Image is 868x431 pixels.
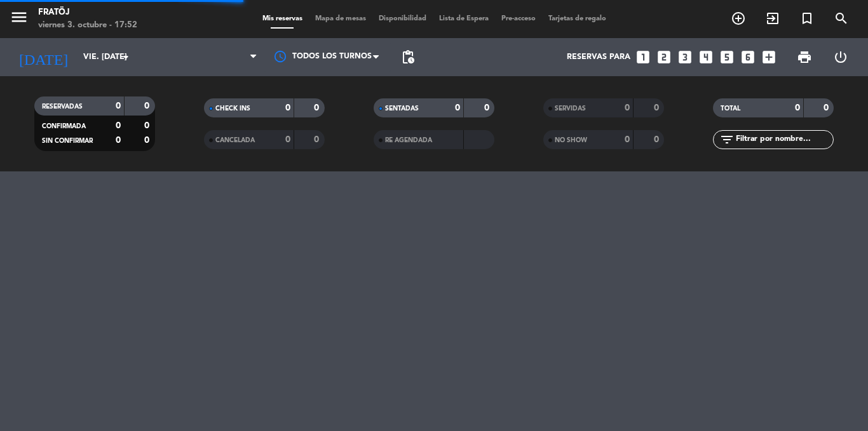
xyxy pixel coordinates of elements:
span: CHECK INS [215,105,250,112]
i: looks_one [635,49,651,65]
i: turned_in_not [799,11,815,26]
span: Mis reservas [256,15,309,22]
i: filter_list [719,132,735,147]
span: SERVIDAS [555,105,586,112]
span: Reservas para [567,53,630,62]
i: menu [10,8,29,27]
strong: 0 [625,135,630,144]
strong: 0 [484,103,492,112]
strong: 0 [116,102,121,110]
div: viernes 3. octubre - 17:52 [38,19,137,32]
i: [DATE] [10,43,77,71]
strong: 0 [314,135,322,144]
strong: 0 [314,103,322,112]
i: power_settings_new [833,50,848,65]
i: looks_5 [719,49,735,65]
strong: 0 [455,103,460,112]
span: Tarjetas de regalo [542,15,613,22]
i: looks_4 [698,49,714,65]
strong: 0 [824,103,831,112]
span: RESERVADAS [42,103,83,110]
i: add_circle_outline [731,11,746,26]
i: arrow_drop_down [118,50,133,65]
span: Pre-acceso [495,15,542,22]
span: pending_actions [400,50,416,65]
strong: 0 [285,135,290,144]
span: NO SHOW [555,137,587,143]
span: SIN CONFIRMAR [42,138,93,144]
strong: 0 [144,121,152,130]
span: RE AGENDADA [385,137,432,143]
i: search [834,11,849,26]
span: print [797,50,812,65]
i: add_box [761,49,777,65]
div: LOG OUT [822,38,858,76]
i: exit_to_app [765,11,780,26]
span: TOTAL [721,105,740,112]
i: looks_two [656,49,672,65]
strong: 0 [795,103,800,112]
strong: 0 [144,102,152,110]
span: CONFIRMADA [42,123,86,129]
span: SENTADAS [385,105,419,112]
span: CANCELADA [215,137,255,143]
strong: 0 [625,103,630,112]
strong: 0 [654,103,661,112]
span: Disponibilidad [372,15,433,22]
i: looks_6 [740,49,756,65]
input: Filtrar por nombre... [735,133,833,147]
strong: 0 [116,121,121,130]
strong: 0 [144,136,152,145]
strong: 0 [285,103,290,112]
div: Fratöj [38,6,137,19]
span: Lista de Espera [433,15,495,22]
button: menu [10,8,29,31]
i: looks_3 [677,49,693,65]
strong: 0 [116,136,121,145]
strong: 0 [654,135,661,144]
span: Mapa de mesas [309,15,372,22]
